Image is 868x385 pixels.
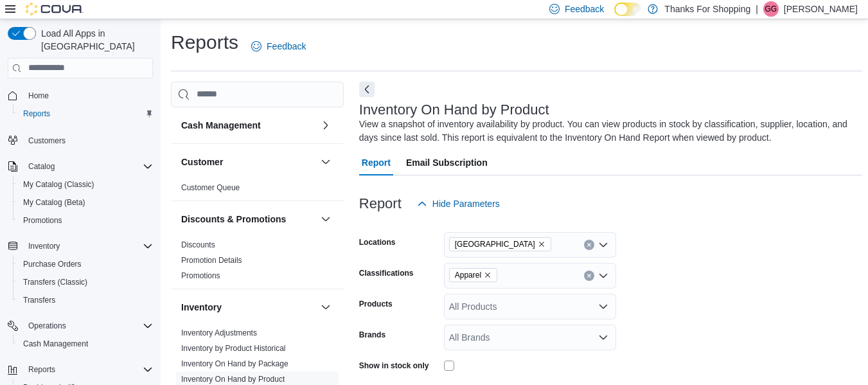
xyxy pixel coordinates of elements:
label: Locations [359,237,396,247]
span: Operations [23,318,153,334]
span: Reports [23,109,50,119]
span: Feedback [565,3,604,15]
span: Transfers [18,292,153,308]
a: Transfers [18,292,60,308]
span: Operations [28,321,66,331]
span: Transfers [23,295,55,305]
button: Catalog [23,159,60,174]
button: Cash Management [181,119,315,132]
h3: Cash Management [181,119,261,132]
a: Customers [23,133,71,148]
button: Reports [23,362,60,377]
button: Purchase Orders [13,255,158,273]
p: [PERSON_NAME] [784,1,858,17]
span: Customers [28,136,66,146]
div: G Gudmundson [763,1,779,17]
a: Promotion Details [181,256,242,265]
a: Inventory Adjustments [181,328,257,337]
span: Purchase Orders [23,259,82,269]
button: Customer [181,156,315,168]
span: Promotions [181,271,220,281]
button: Transfers (Classic) [13,273,158,291]
span: Customer Queue [181,183,240,193]
button: Open list of options [598,332,608,343]
span: Inventory Adjustments [181,328,257,338]
a: Reports [18,106,55,121]
span: Inventory On Hand by Product [181,374,285,384]
h1: Reports [171,30,238,55]
p: Thanks For Shopping [664,1,750,17]
h3: Customer [181,156,223,168]
a: Cash Management [18,336,93,352]
input: Dark Mode [614,3,641,16]
button: My Catalog (Classic) [13,175,158,193]
span: Customers [23,132,153,148]
button: Home [3,86,158,105]
button: Operations [23,318,71,334]
button: Open list of options [598,271,608,281]
span: My Catalog (Classic) [23,179,94,190]
button: Next [359,82,375,97]
span: Email Subscription [406,150,488,175]
button: Open list of options [598,301,608,312]
button: Reports [13,105,158,123]
span: Transfers (Classic) [23,277,87,287]
span: GG [765,1,777,17]
a: Discounts [181,240,215,249]
h3: Inventory [181,301,222,314]
button: Cash Management [318,118,333,133]
span: Inventory [23,238,153,254]
span: [GEOGRAPHIC_DATA] [455,238,535,251]
button: Discounts & Promotions [318,211,333,227]
a: My Catalog (Classic) [18,177,100,192]
h3: Discounts & Promotions [181,213,286,226]
button: Inventory [3,237,158,255]
span: My Catalog (Classic) [18,177,153,192]
button: Promotions [13,211,158,229]
span: My Catalog (Beta) [18,195,153,210]
p: | [756,1,758,17]
button: Remove Grant Park from selection in this group [538,240,545,248]
button: Inventory [318,300,333,315]
label: Classifications [359,268,414,278]
img: Cova [26,3,84,15]
span: Home [23,87,153,103]
a: Purchase Orders [18,256,87,272]
span: Apparel [449,268,497,282]
span: Reports [28,364,55,375]
a: Home [23,88,54,103]
span: Transfers (Classic) [18,274,153,290]
span: Feedback [267,40,306,53]
span: Reports [18,106,153,121]
a: Feedback [246,33,311,59]
button: Cash Management [13,335,158,353]
button: Clear input [584,271,594,281]
a: Inventory On Hand by Product [181,375,285,384]
button: Inventory [181,301,315,314]
button: Catalog [3,157,158,175]
span: Purchase Orders [18,256,153,272]
span: Inventory [28,241,60,251]
button: Hide Parameters [412,191,505,217]
button: Customer [318,154,333,170]
a: Promotions [18,213,67,228]
span: Catalog [28,161,55,172]
span: Dark Mode [614,16,615,17]
span: Inventory On Hand by Package [181,359,288,369]
button: Clear input [584,240,594,250]
button: Reports [3,361,158,379]
h3: Report [359,196,402,211]
button: Inventory [23,238,65,254]
span: My Catalog (Beta) [23,197,85,208]
span: Promotions [23,215,62,226]
span: Promotion Details [181,255,242,265]
span: Load All Apps in [GEOGRAPHIC_DATA] [36,27,153,53]
span: Promotions [18,213,153,228]
span: Reports [23,362,153,377]
div: View a snapshot of inventory availability by product. You can view products in stock by classific... [359,118,856,145]
h3: Inventory On Hand by Product [359,102,549,118]
span: Home [28,91,49,101]
button: Open list of options [598,240,608,250]
button: Transfers [13,291,158,309]
span: Apparel [455,269,481,282]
